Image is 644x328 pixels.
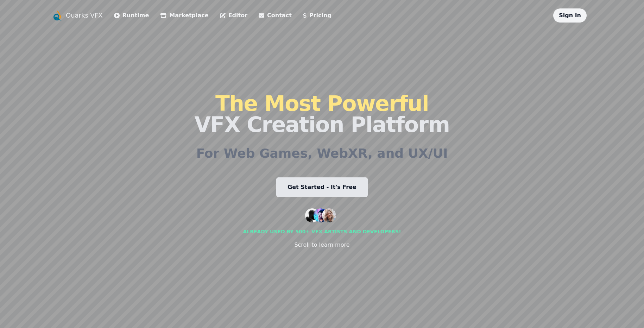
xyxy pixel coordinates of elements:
h1: VFX Creation Platform [194,93,449,135]
a: Editor [220,11,247,20]
img: customer 3 [322,208,336,222]
h2: For Web Games, WebXR, and UX/UI [196,146,448,160]
div: Scroll to learn more [294,241,349,249]
img: customer 1 [305,208,319,222]
a: Get Started - It's Free [276,177,368,197]
a: Pricing [303,11,332,20]
span: The Most Powerful [215,91,429,116]
a: Marketplace [160,11,208,20]
img: customer 2 [314,208,328,222]
a: Contact [259,11,292,20]
a: Runtime [114,11,149,20]
a: Quarks VFX [66,11,103,20]
div: Already used by 500+ vfx artists and developers! [243,228,401,235]
a: Sign In [559,12,581,19]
